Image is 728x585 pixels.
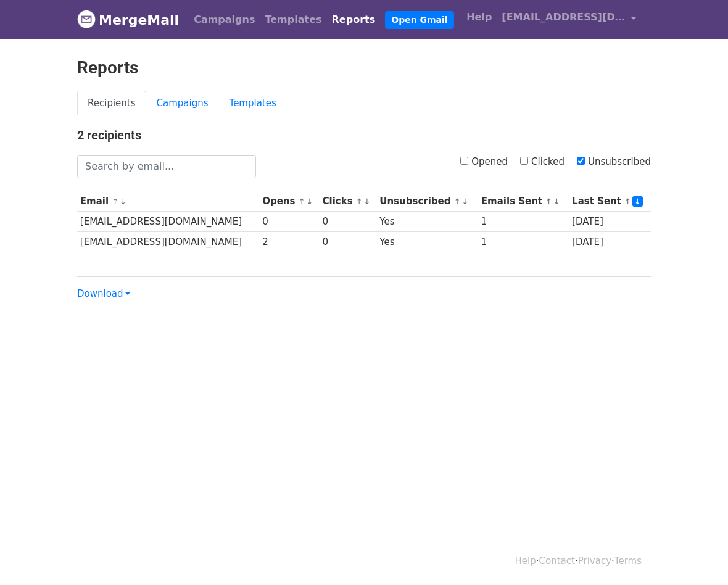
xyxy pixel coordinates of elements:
[260,7,326,32] a: Templates
[112,197,118,206] a: ↑
[77,91,146,116] a: Recipients
[306,197,313,206] a: ↓
[460,155,508,169] label: Opened
[478,232,569,252] td: 1
[454,197,461,206] a: ↑
[578,555,611,566] a: Privacy
[259,212,319,232] td: 0
[545,197,552,206] a: ↑
[461,197,468,206] a: ↓
[146,91,219,116] a: Campaigns
[478,212,569,232] td: 1
[327,7,381,32] a: Reports
[120,197,126,206] a: ↓
[259,232,319,252] td: 2
[577,155,651,169] label: Unsubscribed
[320,232,377,252] td: 0
[577,157,585,165] input: Unsubscribed
[77,57,651,78] h2: Reports
[77,7,179,33] a: MergeMail
[569,232,651,252] td: [DATE]
[77,191,259,212] th: Email
[461,5,497,30] a: Help
[497,5,641,34] a: [EMAIL_ADDRESS][DOMAIN_NAME]
[569,212,651,232] td: [DATE]
[77,155,256,178] input: Search by email...
[356,197,363,206] a: ↑
[614,555,642,566] a: Terms
[364,197,371,206] a: ↓
[259,191,319,212] th: Opens
[502,10,625,25] span: [EMAIL_ADDRESS][DOMAIN_NAME]
[376,191,478,212] th: Unsubscribed
[553,197,560,206] a: ↓
[320,191,377,212] th: Clicks
[77,288,130,299] a: Download
[77,10,96,28] img: MergeMail logo
[624,197,631,206] a: ↑
[77,232,259,252] td: [EMAIL_ADDRESS][DOMAIN_NAME]
[376,232,478,252] td: Yes
[520,157,528,165] input: Clicked
[189,7,260,32] a: Campaigns
[385,11,453,29] a: Open Gmail
[520,155,565,169] label: Clicked
[219,91,287,116] a: Templates
[478,191,569,212] th: Emails Sent
[77,212,259,232] td: [EMAIL_ADDRESS][DOMAIN_NAME]
[569,191,651,212] th: Last Sent
[320,212,377,232] td: 0
[460,157,468,165] input: Opened
[632,196,643,207] a: ↓
[299,197,305,206] a: ↑
[376,212,478,232] td: Yes
[515,555,536,566] a: Help
[77,128,651,143] h4: 2 recipients
[539,555,575,566] a: Contact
